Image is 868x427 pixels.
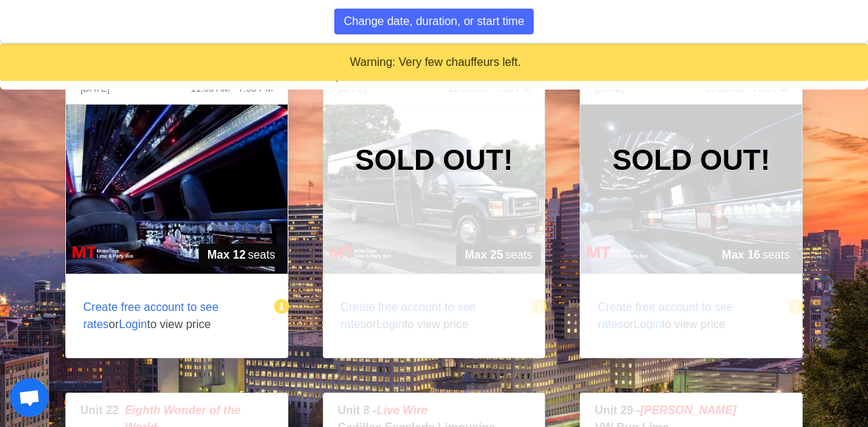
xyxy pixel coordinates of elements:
[66,105,288,274] img: 07%2002.jpg
[10,378,49,417] div: Open chat
[199,244,284,267] span: seats
[334,9,534,34] button: Change date, duration, or start time
[66,282,276,350] span: or to view price
[11,54,859,70] div: Warning: Very few chauffeurs left.
[83,301,219,330] span: Create free account to see rates
[344,13,524,30] span: Change date, duration, or start time
[119,318,147,330] span: Login
[207,246,245,264] strong: Max 12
